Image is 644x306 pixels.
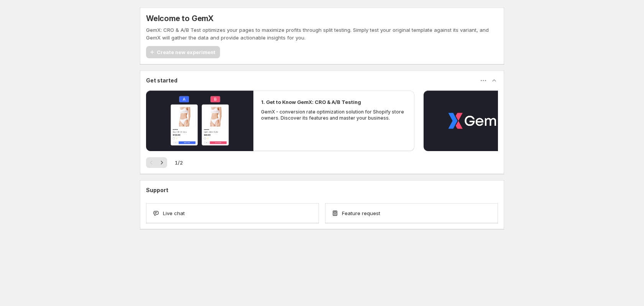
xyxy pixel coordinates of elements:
span: 1 / 2 [175,159,183,166]
h5: Welcome to GemX [146,14,214,23]
span: Feature request [342,209,380,217]
span: Live chat [163,209,185,217]
h3: Get started [146,77,177,84]
p: GemX - conversion rate optimization solution for Shopify store owners. Discover its features and ... [261,109,407,121]
h3: Support [146,186,168,194]
p: GemX: CRO & A/B Test optimizes your pages to maximize profits through split testing. Simply test ... [146,26,498,41]
h2: 1. Get to Know GemX: CRO & A/B Testing [261,98,361,106]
